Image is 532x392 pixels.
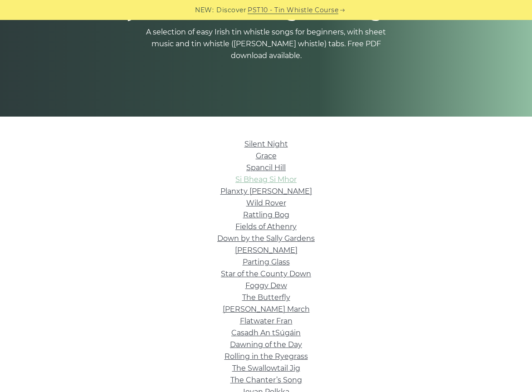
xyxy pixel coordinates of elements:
a: [PERSON_NAME] [235,246,298,255]
a: [PERSON_NAME] March [223,305,310,314]
a: Planxty [PERSON_NAME] [220,187,312,196]
a: Parting Glass [243,258,290,266]
span: NEW: [195,5,214,15]
a: Foggy Dew [245,281,287,290]
a: Down by the Sally Gardens [217,234,315,243]
a: Dawning of the Day [230,340,302,349]
a: Silent Night [244,140,288,148]
span: Discover [216,5,246,15]
a: Flatwater Fran [240,317,293,325]
a: Si­ Bheag Si­ Mhor [235,175,297,184]
a: The Chanter’s Song [230,376,302,384]
a: The Swallowtail Jig [232,364,300,372]
p: A selection of easy Irish tin whistle songs for beginners, with sheet music and tin whistle ([PER... [144,26,389,62]
a: Star of the County Down [221,269,311,278]
a: Grace [256,152,277,160]
a: Spancil Hill [246,163,286,172]
a: Casadh An tSúgáin [231,328,301,337]
a: Wild Rover [246,199,286,207]
a: Rattling Bog [243,211,289,219]
a: The Butterfly [242,293,290,302]
a: PST10 - Tin Whistle Course [248,5,338,15]
a: Rolling in the Ryegrass [225,352,308,361]
a: Fields of Athenry [235,222,297,231]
